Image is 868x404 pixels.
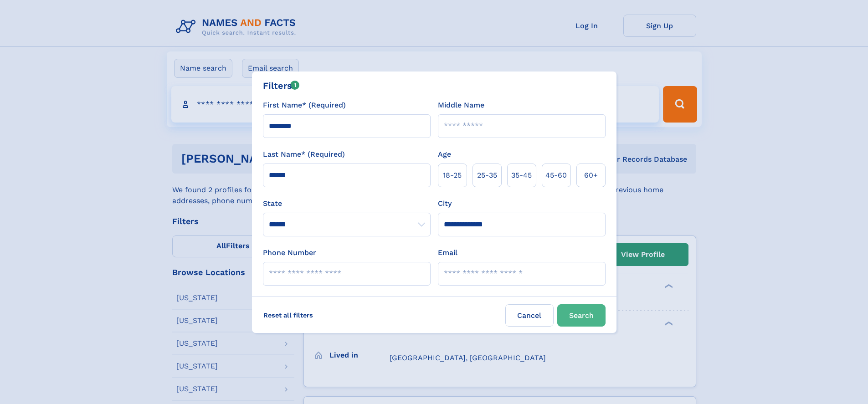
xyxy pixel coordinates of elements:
[438,149,451,160] label: Age
[263,247,316,258] label: Phone Number
[263,149,345,160] label: Last Name* (Required)
[263,198,431,209] label: State
[443,170,462,181] span: 18‑25
[438,247,457,258] label: Email
[557,304,606,327] button: Search
[477,170,497,181] span: 25‑35
[505,304,554,327] label: Cancel
[584,170,598,181] span: 60+
[545,170,567,181] span: 45‑60
[257,304,319,326] label: Reset all filters
[511,170,532,181] span: 35‑45
[263,79,300,92] div: Filters
[438,198,452,209] label: City
[438,100,484,111] label: Middle Name
[263,100,346,111] label: First Name* (Required)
